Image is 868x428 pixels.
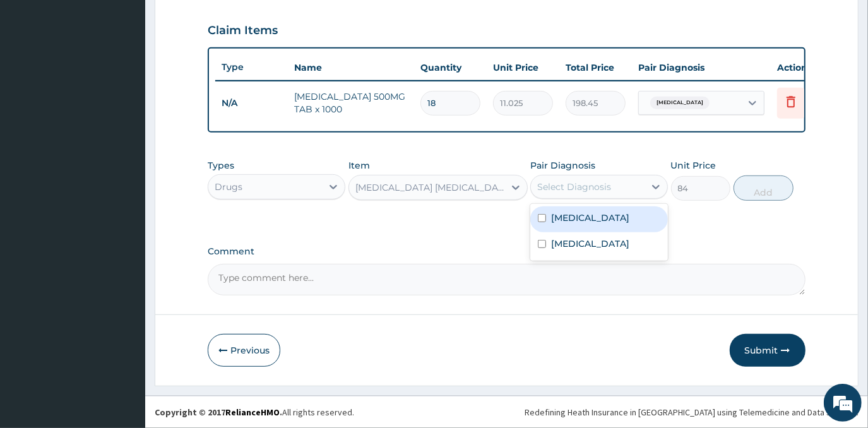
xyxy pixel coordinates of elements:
[66,71,212,87] div: Chat with us now
[288,55,414,80] th: Name
[215,56,288,79] th: Type
[225,407,280,418] a: RelianceHMO
[208,246,805,257] label: Comment
[207,6,237,37] div: Minimize live chat window
[215,181,242,193] div: Drugs
[155,407,282,418] strong: Copyright © 2017 .
[288,84,414,122] td: [MEDICAL_DATA] 500MG TAB x 1000
[551,211,629,224] label: [MEDICAL_DATA]
[208,334,280,367] button: Previous
[771,55,834,80] th: Actions
[559,55,632,80] th: Total Price
[348,159,370,172] label: Item
[6,290,241,334] textarea: Type your message and hit 'Enter'
[632,55,771,80] th: Pair Diagnosis
[487,55,559,80] th: Unit Price
[525,406,859,419] div: Redefining Heath Insurance in [GEOGRAPHIC_DATA] using Telemedicine and Data Science!
[414,55,487,80] th: Quantity
[355,181,506,194] div: [MEDICAL_DATA] [MEDICAL_DATA] 20/120MG TAB
[551,237,629,250] label: [MEDICAL_DATA]
[671,159,716,172] label: Unit Price
[23,63,51,95] img: d_794563401_company_1708531726252_794563401
[145,396,868,428] footer: All rights reserved.
[537,181,611,193] div: Select Diagnosis
[208,24,278,38] h3: Claim Items
[208,160,234,171] label: Types
[730,334,806,367] button: Submit
[530,159,595,172] label: Pair Diagnosis
[650,97,710,109] span: [MEDICAL_DATA]
[215,92,288,115] td: N/A
[734,175,794,201] button: Add
[73,131,174,259] span: We're online!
